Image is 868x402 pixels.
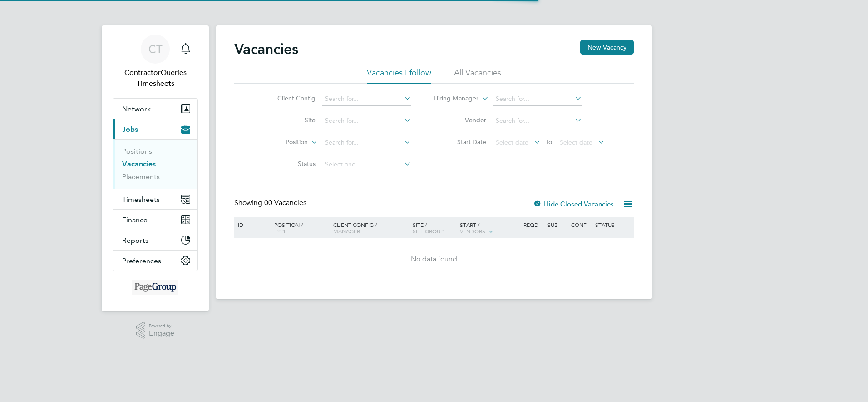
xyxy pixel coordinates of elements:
span: Vendors [460,227,485,235]
span: Finance [122,216,148,224]
button: Network [113,99,197,119]
span: Type [274,227,287,235]
span: Timesheets [122,195,160,204]
input: Search for... [322,93,411,106]
span: CT [148,43,163,55]
button: Reports [113,230,197,250]
div: Position / [267,217,331,239]
div: ID [236,217,267,232]
div: Client Config / [331,217,410,239]
span: Manager [333,227,360,235]
a: Placements [122,172,160,181]
span: Engage [149,330,174,337]
span: Select date [496,138,528,146]
input: Search for... [322,136,411,149]
button: New Vacancy [580,40,634,55]
li: Vacancies I follow [367,67,431,84]
span: Reports [122,236,148,245]
div: Reqd [521,217,545,232]
a: CTContractorQueries Timesheets [113,35,198,89]
label: Position [256,138,308,147]
label: Hiring Manager [426,94,478,103]
div: Conf [569,217,592,232]
button: Finance [113,210,197,230]
div: Start / [458,217,521,240]
a: Go to home page [113,280,198,295]
input: Search for... [493,115,582,127]
label: Start Date [434,138,486,146]
div: Sub [545,217,569,232]
div: No data found [236,255,632,264]
span: 00 Vacancies [264,198,306,207]
label: Client Config [263,94,316,102]
div: Status [593,217,632,232]
span: To [543,136,555,148]
label: Site [263,116,316,124]
button: Timesheets [113,189,197,209]
a: Powered byEngage [136,322,175,339]
a: Positions [122,147,152,156]
span: Powered by [149,322,174,330]
a: Vacancies [122,160,156,168]
li: All Vacancies [454,67,501,84]
span: ContractorQueries Timesheets [113,67,198,89]
h2: Vacancies [234,40,298,58]
nav: Main navigation [102,25,209,311]
label: Status [263,160,316,168]
input: Search for... [322,115,411,127]
label: Vendor [434,116,486,124]
div: Site / [410,217,458,239]
input: Search for... [493,93,582,106]
div: Jobs [113,139,197,189]
span: Select date [560,138,592,146]
img: michaelpageint-logo-retina.png [132,280,178,295]
span: Network [122,105,151,113]
button: Jobs [113,119,197,139]
span: Site Group [413,227,444,235]
input: Select one [322,158,411,171]
span: Preferences [122,256,161,265]
div: Showing [234,198,308,208]
label: Hide Closed Vacancies [533,200,614,208]
span: Jobs [122,125,138,134]
button: Preferences [113,251,197,271]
